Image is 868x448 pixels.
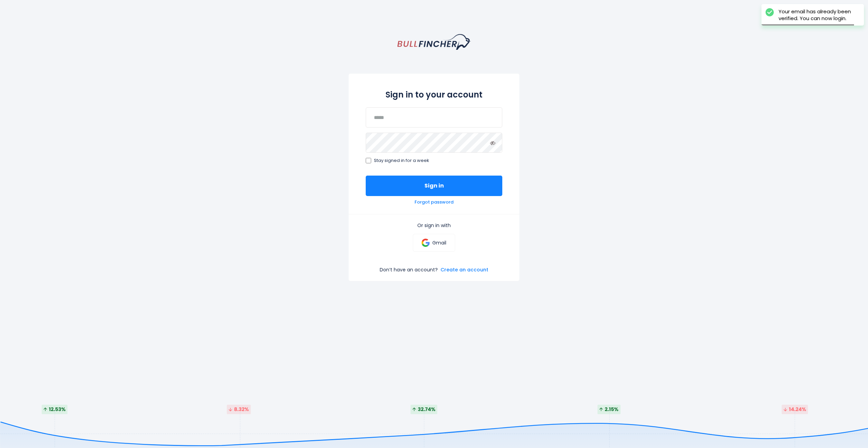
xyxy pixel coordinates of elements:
button: Sign in [366,176,502,196]
p: Or sign in with [366,222,502,228]
input: Stay signed in for a week [366,158,371,163]
h2: Sign in to your account [366,89,502,101]
p: Gmail [432,240,446,246]
span: Stay signed in for a week [374,158,429,164]
a: Forgot password [415,199,453,205]
a: Gmail [413,234,455,252]
a: Create an account [440,267,488,273]
p: Don’t have an account? [380,267,438,273]
div: Your email has already been verified. You can now login. [779,8,860,21]
a: homepage [397,34,471,50]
